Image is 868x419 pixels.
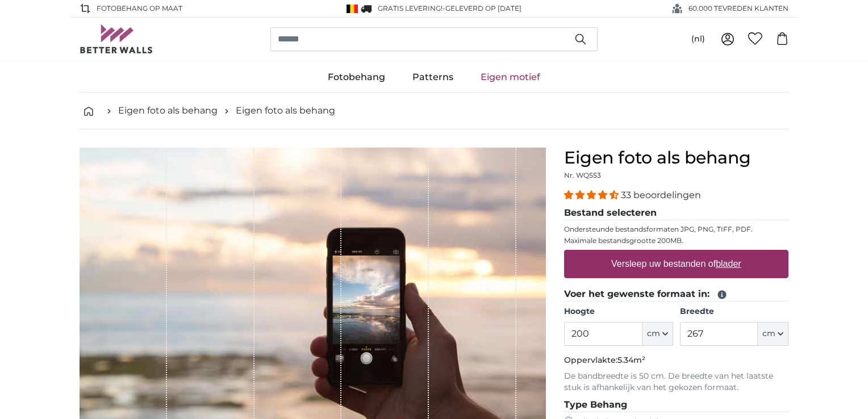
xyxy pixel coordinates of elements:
button: cm [758,322,788,346]
button: (nl) [682,29,714,49]
a: Eigen motief [467,62,554,92]
span: cm [762,328,775,340]
legend: Type Behang [564,398,788,412]
legend: Voer het gewenste formaat in: [564,287,788,301]
p: Oppervlakte: [564,355,788,366]
a: Patterns [399,62,467,92]
a: Eigen foto als behang [118,104,218,118]
span: cm [647,328,660,340]
span: Nr. WQ553 [564,171,601,179]
nav: breadcrumbs [80,93,788,129]
button: cm [642,322,673,346]
span: - [443,4,521,12]
legend: Bestand selecteren [564,206,788,220]
u: blader [716,259,741,269]
span: FOTOBEHANG OP MAAT [97,3,182,14]
span: 4.33 stars [564,190,621,200]
label: Hoogte [564,306,673,317]
img: België [347,5,358,13]
span: GRATIS levering! [378,4,443,12]
p: Ondersteunde bestandsformaten JPG, PNG, TIFF, PDF. [564,225,788,234]
p: De bandbreedte is 50 cm. De breedte van het laatste stuk is afhankelijk van het gekozen formaat. [564,371,788,393]
img: Betterwalls [80,24,153,53]
label: Versleep uw bestanden of [607,253,746,275]
span: 5.34m² [617,355,645,365]
span: Geleverd op [DATE] [445,4,521,12]
label: Breedte [680,306,788,317]
a: Fotobehang [314,62,399,92]
a: Eigen foto als behang [236,104,335,118]
span: 60.000 TEVREDEN KLANTEN [688,3,788,14]
span: 33 beoordelingen [621,190,701,200]
h1: Eigen foto als behang [564,148,788,168]
p: Maximale bestandsgrootte 200MB. [564,236,788,245]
